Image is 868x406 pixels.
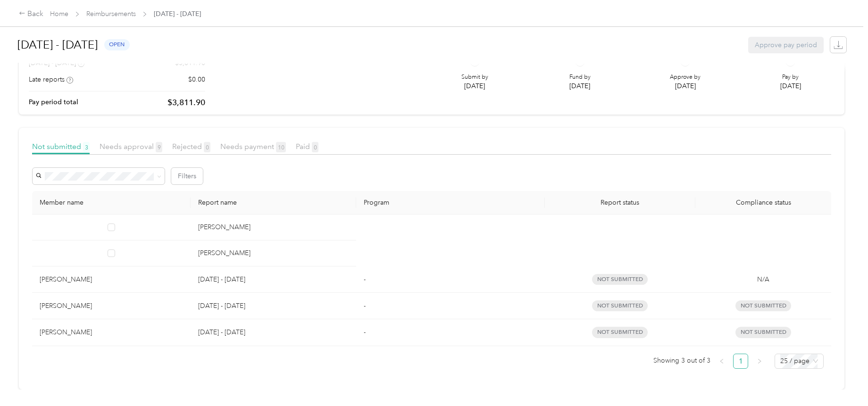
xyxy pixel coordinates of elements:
[815,353,868,406] iframe: Everlance-gr Chat Button Frame
[735,327,791,338] span: Not submitted
[775,354,824,369] div: Page Size
[719,358,725,364] span: left
[695,266,831,293] td: N/A
[29,97,78,107] p: Pay period total
[198,222,349,232] div: [PERSON_NAME]
[50,10,68,18] a: Home
[167,97,205,108] p: $3,811.90
[735,300,791,311] span: Not submitted
[204,142,210,152] span: 0
[198,327,349,338] p: [DATE] - [DATE]
[461,81,488,91] p: [DATE]
[714,354,729,369] li: Previous Page
[29,75,73,84] div: Late reports
[757,358,762,364] span: right
[32,142,90,151] span: Not submitted
[592,274,648,285] span: not submitted
[17,33,98,56] h1: [DATE] - [DATE]
[40,274,183,285] div: [PERSON_NAME]
[356,266,545,293] td: -
[734,354,748,368] a: 1
[296,142,318,151] span: Paid
[86,10,136,18] a: Reimbursements
[172,142,210,151] span: Rejected
[714,354,729,369] button: left
[733,354,748,369] li: 1
[653,354,710,368] span: Showing 3 out of 3
[592,300,648,311] span: not submitted
[552,199,688,207] span: Report status
[356,293,545,319] td: -
[703,199,824,207] span: Compliance status
[312,142,318,152] span: 0
[276,142,286,152] span: 10
[752,354,767,369] li: Next Page
[461,73,488,82] p: Submit by
[220,142,286,151] span: Needs payment
[780,354,818,368] span: 25 / page
[171,168,203,184] button: Filters
[356,191,545,215] th: Program
[780,81,801,91] p: [DATE]
[198,248,349,258] div: [PERSON_NAME]
[198,301,349,311] p: [DATE] - [DATE]
[670,73,701,82] p: Approve by
[156,142,162,152] span: 9
[670,81,701,91] p: [DATE]
[198,274,349,285] p: [DATE] - [DATE]
[32,191,191,215] th: Member name
[592,327,648,338] span: not submitted
[40,199,183,207] div: Member name
[104,39,130,50] span: open
[154,9,201,19] span: [DATE] - [DATE]
[752,354,767,369] button: right
[188,75,205,84] p: $0.00
[83,142,90,152] span: 3
[569,81,591,91] p: [DATE]
[100,142,162,151] span: Needs approval
[569,73,591,82] p: Fund by
[19,8,43,20] div: Back
[40,301,183,311] div: [PERSON_NAME]
[780,73,801,82] p: Pay by
[356,319,545,346] td: -
[40,327,183,338] div: [PERSON_NAME]
[191,191,357,215] th: Report name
